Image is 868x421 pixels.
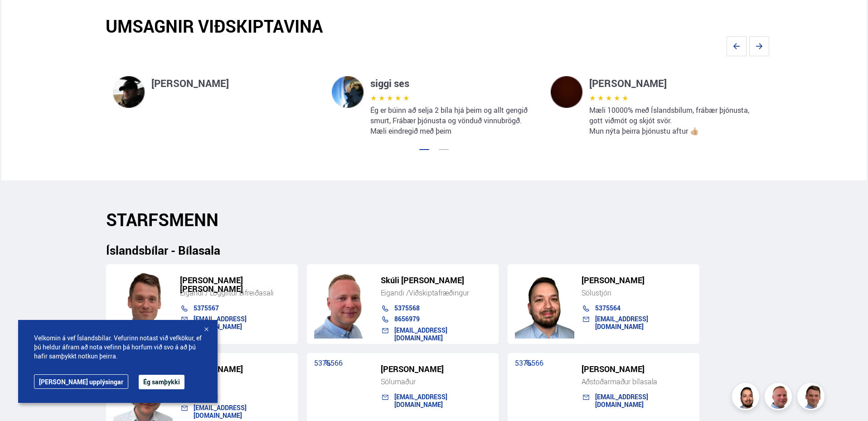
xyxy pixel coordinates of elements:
a: 5375567 [194,304,219,312]
h2: UMSAGNIR VIÐSKIPTAVINA [106,16,762,36]
img: siFngHWaQ9KaOqBr.png [766,384,793,411]
h4: [PERSON_NAME] [151,76,317,91]
button: Opna LiveChat spjallviðmót [7,4,34,31]
img: ivSJBoSYNJ1imj5R.webp [551,76,582,108]
span: Viðskiptafræðingur [409,288,469,298]
div: Sölumaður [381,377,491,386]
div: Sölumaður [180,377,291,386]
p: Mun nýta þeirra þjónustu aftur 👍🏼 [589,126,755,136]
a: 5375564 [595,304,621,312]
a: [EMAIL_ADDRESS][DOMAIN_NAME] [194,315,247,330]
p: Ég er búinn að selja 2 bíla hjá þeim og allt gengið smurt, Frábær þjónusta og vönduð vinnubrögð. ... [370,105,536,136]
a: 5375566 [314,358,343,368]
h5: [PERSON_NAME] [PERSON_NAME] [180,276,291,293]
span: ★ ★ ★ ★ ★ [370,93,409,103]
div: Eigandi / [381,288,491,297]
svg: Previous slide [727,36,747,56]
h5: [PERSON_NAME] [180,365,291,373]
img: nhp88E3Fdnt1Opn2.png [733,384,761,411]
img: SllRT5B5QPkh28GD.webp [332,76,364,108]
a: [EMAIL_ADDRESS][DOMAIN_NAME] [595,315,648,330]
a: [EMAIL_ADDRESS][DOMAIN_NAME] [394,392,447,408]
img: dsORqd-mBEOihhtP.webp [113,76,145,108]
div: Sölustjóri [582,288,692,297]
h4: siggi ses [370,76,536,91]
a: [EMAIL_ADDRESS][DOMAIN_NAME] [595,392,648,408]
div: Eigandi / Löggiltur bifreiðasali [180,288,291,297]
h5: [PERSON_NAME] [582,365,692,373]
h4: [PERSON_NAME] [589,76,755,91]
div: Aðstoðarmaður bílasala [582,377,692,386]
span: ★ ★ ★ ★ ★ [589,93,628,103]
a: 5375566 [515,358,543,368]
h5: Skúli [PERSON_NAME] [381,276,491,285]
img: FbJEzSuNWCJXmdc-.webp [113,270,173,339]
button: Ég samþykki [139,375,184,389]
span: Velkomin á vef Íslandsbílar. Vefurinn notast við vefkökur, ef þú heldur áfram að nota vefinn þá h... [34,334,202,361]
a: [EMAIL_ADDRESS][DOMAIN_NAME] [194,403,247,419]
h2: STARFSMENN [106,209,762,230]
h5: [PERSON_NAME] [381,365,491,373]
a: 8656979 [394,315,420,323]
img: siFngHWaQ9KaOqBr.png [314,270,373,339]
img: FbJEzSuNWCJXmdc-.webp [799,384,826,411]
p: Mæli 10000% með Íslandsbílum, frábær þjónusta, gott viðmót og skjót svör. [589,105,755,126]
h3: Íslandsbílar - Bílasala [106,243,762,257]
h5: [PERSON_NAME] [582,276,692,285]
img: nhp88E3Fdnt1Opn2.png [515,270,574,339]
a: [PERSON_NAME] upplýsingar [34,374,128,389]
svg: Next slide [749,36,769,56]
a: [EMAIL_ADDRESS][DOMAIN_NAME] [394,326,447,342]
a: 5375568 [394,304,420,312]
